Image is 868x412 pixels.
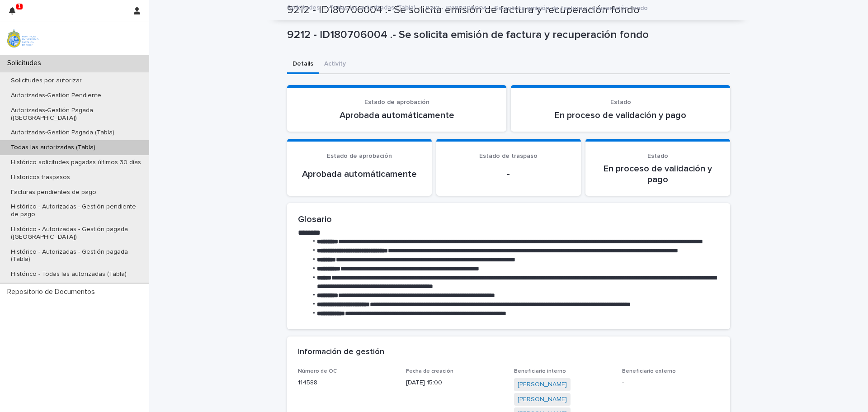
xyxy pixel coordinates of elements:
[298,369,337,374] span: Número de OC
[518,395,567,404] a: [PERSON_NAME]
[364,99,429,105] span: Estado de aprobación
[4,77,89,85] p: Solicitudes por autorizar
[425,2,648,12] p: 9212 - ID180706004 .- Se solicita emisión de factura y recuperación fondo
[647,153,668,159] span: Estado
[4,226,149,241] p: Histórico - Autorizadas - Gestión pagada ([GEOGRAPHIC_DATA])
[7,29,38,47] img: iqsleoUpQLaG7yz5l0jK
[4,59,48,67] p: Solicitudes
[522,110,719,121] p: En proceso de validación y pago
[4,144,103,152] p: Todas las autorizadas (Tabla)
[9,5,21,22] div: 1
[4,189,104,196] p: Facturas pendientes de pago
[4,129,122,137] p: Autorizadas-Gestión Pagada (Tabla)
[330,2,415,12] a: Todas las autorizadas (Tabla)
[298,347,384,357] h2: Información de gestión
[319,55,351,74] button: Activity
[479,153,538,159] span: Estado de traspaso
[406,369,453,374] span: Fecha de creación
[610,99,631,105] span: Estado
[298,110,495,121] p: Aprobada automáticamente
[298,169,421,180] p: Aprobada automáticamente
[406,378,503,388] p: [DATE] 15:00
[4,203,149,218] p: Histórico - Autorizadas - Gestión pendiente de pago
[287,55,319,74] button: Details
[518,380,567,389] a: [PERSON_NAME]
[298,214,719,225] h2: Glosario
[4,248,149,264] p: Histórico - Autorizadas - Gestión pagada (Tabla)
[514,369,566,374] span: Beneficiario interno
[596,163,719,185] p: En proceso de validación y pago
[327,153,392,159] span: Estado de aprobación
[4,107,149,122] p: Autorizadas-Gestión Pagada ([GEOGRAPHIC_DATA])
[18,3,21,9] p: 1
[4,270,134,278] p: Histórico - Todas las autorizadas (Tabla)
[287,28,726,42] p: 9212 - ID180706004 .- Se solicita emisión de factura y recuperación fondo
[622,378,719,388] p: -
[287,2,320,12] a: Solicitudes
[447,169,570,180] p: -
[4,92,108,99] p: Autorizadas-Gestión Pendiente
[298,378,395,388] p: 114588
[4,159,148,166] p: Histórico solicitudes pagadas últimos 30 días
[622,369,676,374] span: Beneficiario externo
[4,174,77,181] p: Historicos traspasos
[4,288,102,296] p: Repositorio de Documentos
